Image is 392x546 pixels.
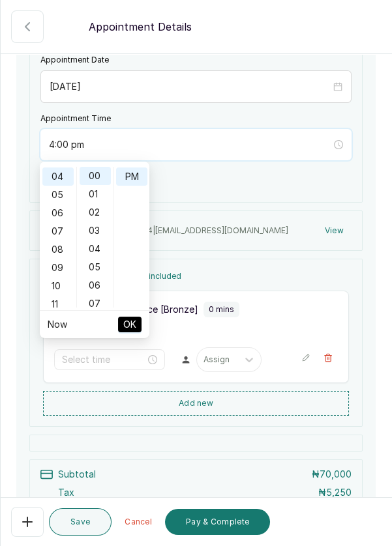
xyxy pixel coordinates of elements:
[58,486,74,499] p: Tax
[80,240,111,258] div: 04
[62,352,145,367] input: Select time
[80,258,111,276] div: 05
[209,304,234,315] p: 0 mins
[48,319,67,330] a: Now
[80,222,111,240] div: 03
[42,186,74,204] div: 05
[123,312,136,337] span: OK
[326,487,352,498] span: 5,250
[42,240,74,259] div: 08
[50,79,331,94] input: Select date
[42,277,74,295] div: 10
[80,203,111,222] div: 02
[320,468,352,480] span: 70,000
[40,55,109,65] label: Appointment Date
[116,167,147,186] div: PM
[89,19,192,35] p: Appointment Details
[118,317,142,332] button: OK
[49,508,112,536] button: Save
[42,167,74,186] div: 04
[80,185,111,203] div: 01
[80,295,111,313] div: 07
[59,225,288,236] p: Tolu A ·
[80,167,111,185] div: 00
[42,295,74,313] div: 11
[318,486,352,499] p: ₦
[49,137,331,152] input: Select time
[40,113,111,124] label: Appointment Time
[312,468,352,481] p: ₦
[42,222,74,240] div: 07
[42,259,74,277] div: 09
[317,219,352,242] button: View
[58,468,96,481] p: Subtotal
[80,276,111,295] div: 06
[117,509,160,535] button: Cancel
[43,391,349,416] button: Add new
[42,204,74,222] div: 06
[165,509,270,535] button: Pay & Complete
[85,225,288,235] span: +234 8021361884 | [EMAIL_ADDRESS][DOMAIN_NAME]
